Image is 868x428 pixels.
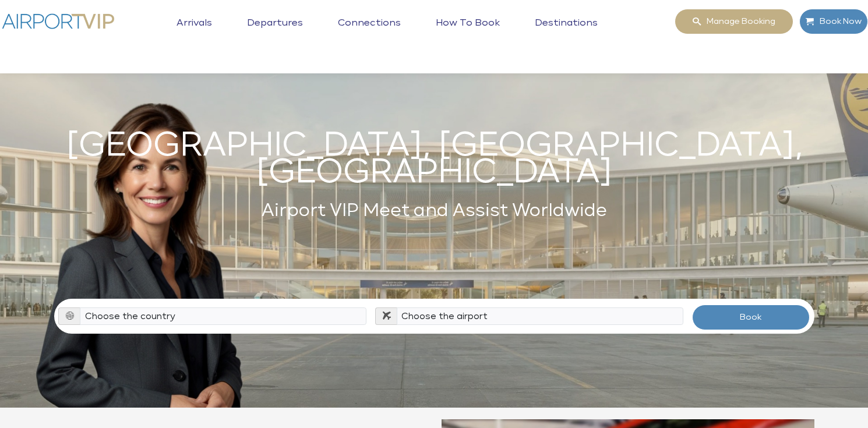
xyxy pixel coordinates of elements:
a: Connections [335,17,404,47]
a: Destinations [532,17,601,47]
a: Arrivals [174,17,215,47]
h2: Airport VIP Meet and Assist Worldwide [54,198,814,224]
span: Book Now [814,9,862,34]
a: Book Now [799,9,868,34]
h1: [GEOGRAPHIC_DATA], [GEOGRAPHIC_DATA], [GEOGRAPHIC_DATA] [54,133,814,186]
a: Departures [244,17,306,47]
a: Manage booking [675,9,793,34]
button: Book [692,305,810,330]
span: Manage booking [701,9,775,34]
a: How to book [433,17,503,47]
